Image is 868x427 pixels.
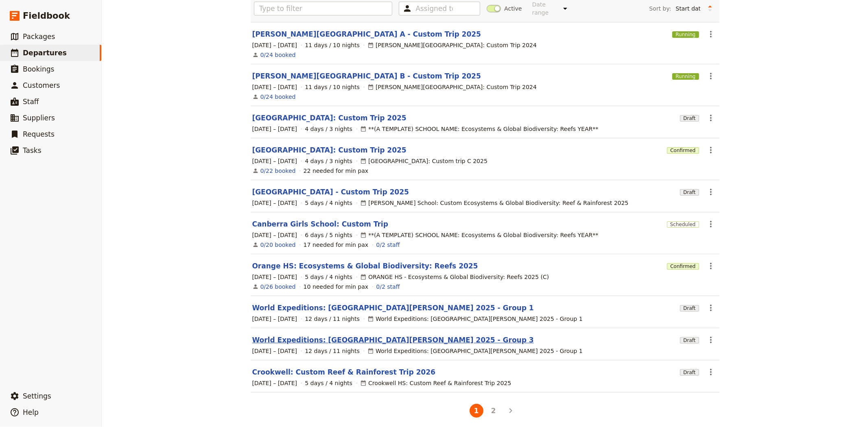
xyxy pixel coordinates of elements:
span: [DATE] – [DATE] [252,379,297,387]
span: Confirmed [667,147,699,154]
select: Sort by: [672,2,704,15]
button: 2 [487,404,501,418]
div: World Expeditions: [GEOGRAPHIC_DATA][PERSON_NAME] 2025 - Group 1 [367,315,583,323]
div: [PERSON_NAME][GEOGRAPHIC_DATA]: Custom Trip 2024 [367,83,537,91]
a: World Expeditions: [GEOGRAPHIC_DATA][PERSON_NAME] 2025 - Group 3 [252,335,534,345]
a: 0/2 staff [376,241,400,249]
div: ORANGE HS - Ecosystems & Global Biodiversity: Reefs 2025 (C) [360,273,549,281]
button: Actions [704,185,718,199]
span: 4 days / 3 nights [305,157,352,165]
a: Canberra Girls School: Custom Trip [252,219,389,229]
div: [GEOGRAPHIC_DATA]: Custom trip C 2025 [360,157,488,165]
span: 12 days / 11 nights [305,315,360,323]
div: Crookwell HS: Custom Reef & Rainforest Trip 2025 [360,379,511,387]
a: [GEOGRAPHIC_DATA]: Custom Trip 2025 [252,113,407,123]
span: 11 days / 10 nights [305,83,360,91]
span: Bookings [23,65,54,73]
span: Settings [23,392,51,400]
a: [PERSON_NAME][GEOGRAPHIC_DATA] A - Custom Trip 2025 [252,29,481,39]
span: Draft [680,305,699,312]
span: Fieldbook [23,10,70,22]
span: Customers [23,81,60,89]
div: 22 needed for min pax [304,167,369,175]
span: Suppliers [23,114,55,122]
span: Running [672,73,699,80]
span: Draft [680,337,699,344]
button: Actions [704,365,718,379]
span: [DATE] – [DATE] [252,231,297,239]
a: 0/2 staff [376,283,400,291]
input: Type to filter [254,2,393,15]
ul: Pagination [451,402,519,419]
div: **(A TEMPLATE) SCHOOL NAME: Ecosystems & Global Biodiversity: Reefs YEAR** [360,125,598,133]
span: [DATE] – [DATE] [252,83,297,91]
button: Actions [704,259,718,273]
span: Tasks [23,146,42,155]
span: 5 days / 4 nights [305,273,352,281]
span: 6 days / 5 nights [305,231,352,239]
span: [DATE] – [DATE] [252,273,297,281]
a: World Expeditions: [GEOGRAPHIC_DATA][PERSON_NAME] 2025 - Group 1 [252,303,534,313]
span: Sort by: [649,4,671,13]
button: Next [504,404,518,418]
button: Actions [704,111,718,125]
a: View the bookings for this departure [260,241,296,249]
a: View the bookings for this departure [260,283,296,291]
span: 4 days / 3 nights [305,125,352,133]
div: [PERSON_NAME][GEOGRAPHIC_DATA]: Custom Trip 2024 [367,41,537,49]
span: Staff [23,98,39,106]
span: Running [672,31,699,38]
span: [DATE] – [DATE] [252,347,297,355]
button: 1 [470,404,483,418]
div: **(A TEMPLATE) SCHOOL NAME: Ecosystems & Global Biodiversity: Reefs YEAR** [360,231,598,239]
div: World Expeditions: [GEOGRAPHIC_DATA][PERSON_NAME] 2025 - Group 1 [367,347,583,355]
span: Departures [23,49,67,57]
span: [DATE] – [DATE] [252,125,297,133]
span: Draft [680,369,699,376]
a: [GEOGRAPHIC_DATA] - Custom Trip 2025 [252,187,409,197]
span: Active [504,4,522,13]
span: 12 days / 11 nights [305,347,360,355]
span: Scheduled [667,221,699,228]
button: Actions [704,27,718,41]
span: 11 days / 10 nights [305,41,360,49]
a: View the bookings for this departure [260,167,296,175]
span: Help [23,408,39,416]
span: 5 days / 4 nights [305,379,352,387]
a: Orange HS: Ecosystems & Global Biodiversity: Reefs 2025 [252,261,478,271]
span: [DATE] – [DATE] [252,41,297,49]
button: Actions [704,217,718,231]
button: Actions [704,143,718,157]
a: [GEOGRAPHIC_DATA]: Custom Trip 2025 [252,145,407,155]
a: View the bookings for this departure [260,51,296,59]
span: Confirmed [667,263,699,270]
a: View the bookings for this departure [260,93,296,101]
span: [DATE] – [DATE] [252,315,297,323]
div: [PERSON_NAME] School: Custom Ecosystems & Global Biodiversity: Reef & Rainforest 2025 [360,199,628,207]
span: Draft [680,189,699,196]
span: Packages [23,33,55,41]
button: Change sort direction [704,2,716,15]
div: 10 needed for min pax [304,283,369,291]
span: [DATE] – [DATE] [252,199,297,207]
span: 5 days / 4 nights [305,199,352,207]
button: Actions [704,333,718,347]
div: 17 needed for min pax [304,241,369,249]
button: Actions [704,301,718,315]
span: Draft [680,115,699,122]
a: Crookwell: Custom Reef & Rainforest Trip 2026 [252,367,435,377]
input: Assigned to [415,4,453,13]
a: [PERSON_NAME][GEOGRAPHIC_DATA] B - Custom Trip 2025 [252,71,481,81]
span: [DATE] – [DATE] [252,157,297,165]
span: Requests [23,130,55,138]
button: Actions [704,69,718,83]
